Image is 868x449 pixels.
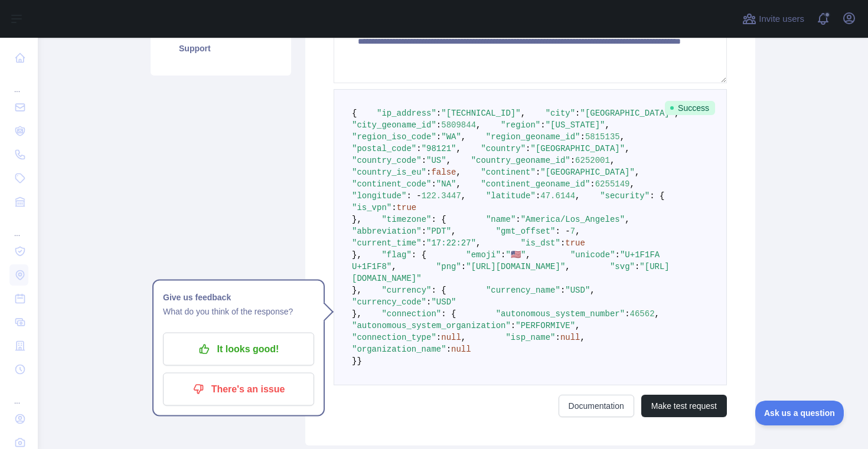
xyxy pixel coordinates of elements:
[451,227,456,236] span: ,
[461,333,466,342] span: ,
[650,191,664,201] span: : {
[352,345,446,354] span: "organization_name"
[381,286,431,295] span: "currency"
[486,215,515,224] span: "name"
[446,345,451,354] span: :
[377,109,436,118] span: "ip_address"
[625,309,629,319] span: :
[481,168,535,177] span: "continent"
[540,120,545,130] span: :
[422,156,426,165] span: :
[352,179,431,189] span: "continent_code"
[446,156,451,165] span: ,
[570,227,575,236] span: 7
[546,120,605,130] span: "[US_STATE]"
[9,382,28,406] div: ...
[536,168,540,177] span: :
[496,309,625,319] span: "autonomous_system_number"
[505,333,555,342] span: "isp_name"
[461,262,466,271] span: :
[436,120,441,130] span: :
[486,132,580,142] span: "region_geoname_id"
[511,321,515,330] span: :
[600,191,650,201] span: "security"
[506,250,526,260] span: "🇺🇸"
[595,179,630,189] span: 6255149
[9,71,28,94] div: ...
[451,345,471,354] span: null
[515,321,575,330] span: "PERFORMIVE"
[352,203,391,212] span: "is_vpn"
[526,250,530,260] span: ,
[426,238,476,248] span: "17:22:27"
[461,191,466,201] span: ,
[441,120,476,130] span: 5809844
[620,132,625,142] span: ,
[436,109,441,118] span: :
[625,215,629,224] span: ,
[436,132,441,142] span: :
[610,156,615,165] span: ,
[431,297,456,307] span: "USD"
[570,250,615,260] span: "unicode"
[565,238,585,248] span: true
[352,144,416,153] span: "postal_code"
[431,168,456,177] span: false
[165,35,277,61] a: Support
[526,144,530,153] span: :
[655,309,660,319] span: ,
[352,297,426,307] span: "currency_code"
[381,215,431,224] span: "timezone"
[559,395,634,417] a: Documentation
[163,290,314,304] h1: Give us feedback
[560,333,580,342] span: null
[426,156,446,165] span: "US"
[560,238,565,248] span: :
[580,132,585,142] span: :
[352,286,362,295] span: },
[397,203,417,212] span: true
[759,12,804,26] span: Invite users
[476,238,481,248] span: ,
[352,238,422,248] span: "current_time"
[352,215,362,224] span: },
[501,250,505,260] span: :
[426,297,431,307] span: :
[590,179,595,189] span: :
[481,144,526,153] span: "country"
[630,309,655,319] span: 46562
[416,144,421,153] span: :
[456,179,461,189] span: ,
[625,144,629,153] span: ,
[352,309,362,319] span: },
[391,262,396,271] span: ,
[740,9,807,28] button: Invite users
[406,191,421,201] span: : -
[481,179,590,189] span: "continent_geoname_id"
[665,101,715,115] span: Success
[352,250,362,260] span: },
[590,286,595,295] span: ,
[163,304,314,319] p: What do you think of the response?
[456,168,461,177] span: ,
[536,191,540,201] span: :
[422,191,461,201] span: 122.3447
[635,168,639,177] span: ,
[391,203,396,212] span: :
[521,215,625,224] span: "America/Los_Angeles"
[521,109,526,118] span: ,
[436,262,461,271] span: "png"
[605,120,610,130] span: ,
[755,401,844,425] iframe: Toggle Customer Support
[476,120,481,130] span: ,
[515,215,520,224] span: :
[496,227,556,236] span: "gmt_offset"
[352,120,436,130] span: "city_geoname_id"
[422,144,456,153] span: "98121"
[546,109,575,118] span: "city"
[635,262,639,271] span: :
[615,250,620,260] span: :
[461,132,466,142] span: ,
[565,286,590,295] span: "USD"
[436,179,456,189] span: "NA"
